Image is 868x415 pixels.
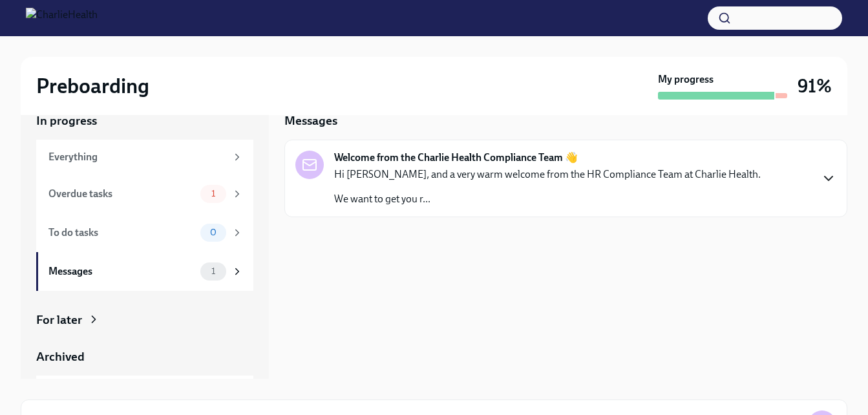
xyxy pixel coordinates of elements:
[48,226,195,240] div: To do tasks
[48,187,195,201] div: Overdue tasks
[798,74,832,98] h3: 91%
[334,192,761,206] p: We want to get you r...
[36,213,253,252] a: To do tasks0
[204,189,223,198] span: 1
[26,8,98,28] img: CharlieHealth
[36,252,253,291] a: Messages1
[36,140,253,175] a: Everything
[36,112,253,129] a: In progress
[204,266,223,276] span: 1
[36,312,82,328] div: For later
[36,348,253,365] a: Archived
[36,312,253,328] a: For later
[48,150,226,164] div: Everything
[284,112,337,129] h5: Messages
[658,72,714,87] strong: My progress
[334,167,761,182] p: Hi [PERSON_NAME], and a very warm welcome from the HR Compliance Team at Charlie Health.
[334,151,578,165] strong: Welcome from the Charlie Health Compliance Team 👋
[202,228,224,237] span: 0
[36,175,253,213] a: Overdue tasks1
[48,264,195,279] div: Messages
[36,73,149,99] h2: Preboarding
